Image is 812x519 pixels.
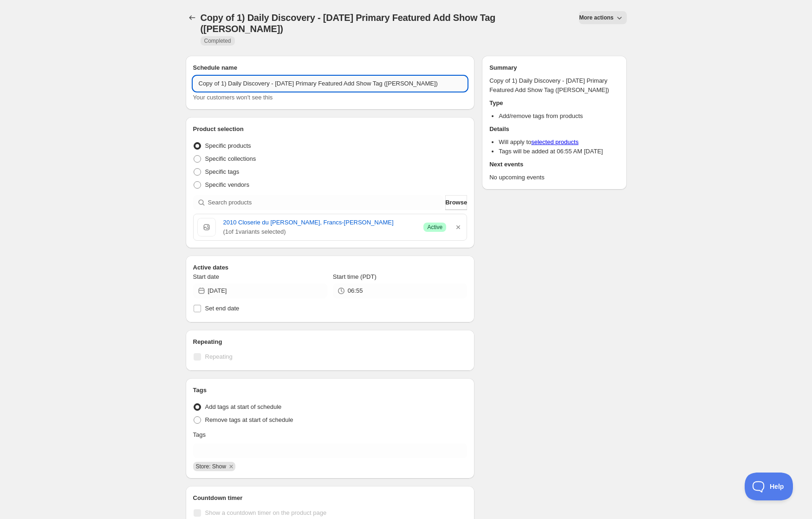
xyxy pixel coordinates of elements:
h2: Active dates [193,263,468,272]
span: Start date [193,273,219,280]
span: Add tags at start of schedule [205,403,282,410]
p: No upcoming events [489,173,619,182]
li: Add/remove tags from products [499,112,619,121]
p: Tags [193,430,206,440]
h2: Repeating [193,337,468,347]
span: Start time (PDT) [333,273,377,280]
li: Will apply to [499,138,619,147]
h2: Details [489,125,619,134]
span: Specific tags [205,168,240,175]
span: Active [427,223,442,231]
span: Copy of 1) Daily Discovery - [DATE] Primary Featured Add Show Tag ([PERSON_NAME]) [201,13,496,34]
a: selected products [531,138,578,145]
h2: Type [489,99,619,108]
a: 2010 Closerie du [PERSON_NAME], Francs-[PERSON_NAME] [223,218,416,227]
iframe: Toggle Customer Support [745,473,793,500]
input: Search products [208,195,444,210]
p: Copy of 1) Daily Discovery - [DATE] Primary Featured Add Show Tag ([PERSON_NAME]) [489,76,619,95]
span: Browse [445,198,467,207]
span: More actions [579,14,613,21]
span: Store: Show [196,463,226,470]
span: Specific products [205,142,251,149]
span: Remove tags at start of schedule [205,416,293,423]
h2: Tags [193,386,468,395]
span: Completed [204,37,231,45]
h2: Summary [489,63,619,72]
span: Repeating [205,353,233,360]
span: Set end date [205,305,240,312]
button: Browse [445,195,467,210]
span: Show a countdown timer on the product page [205,509,327,516]
button: More actions [579,11,626,24]
button: Remove Store: Show [227,462,235,471]
span: ( 1 of 1 variants selected) [223,227,416,237]
h2: Countdown timer [193,493,468,503]
span: Your customers won't see this [193,94,273,101]
button: Schedules [186,11,199,24]
h2: Product selection [193,125,468,134]
li: Tags will be added at 06:55 AM [DATE] [499,147,619,156]
h2: Schedule name [193,63,468,72]
h2: Next events [489,160,619,169]
span: Specific vendors [205,181,249,188]
span: Specific collections [205,155,256,162]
